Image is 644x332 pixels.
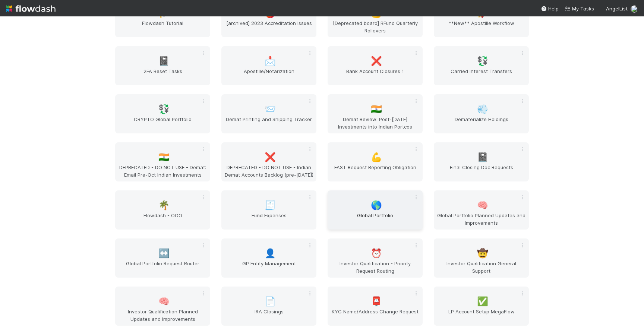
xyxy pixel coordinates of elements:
span: 💱 [158,104,170,114]
span: Final Closing Doc Requests [437,164,526,178]
span: 👤 [265,249,276,258]
span: AngelList [606,6,628,12]
span: 🌴 [158,200,170,210]
span: 🤠 [477,249,488,258]
a: 🌴Flowdash - OOO [115,190,210,230]
a: 📓Final Closing Doc Requests [434,142,529,181]
a: ↔️Global Portfolio Request Router [115,238,210,278]
span: 📓 [477,152,488,162]
a: 💨Dematerialize Holdings [434,94,529,133]
a: 🧠Investor Qualification Planned Updates and Improvements [115,287,210,326]
img: avatar_e0ab5a02-4425-4644-8eca-231d5bcccdf4.png [631,5,638,13]
a: ⏰Investor Qualification - Priority Request Routing [328,238,423,278]
span: KYC Name/Address Change Request [331,308,420,323]
img: logo-inverted-e16ddd16eac7371096b0.svg [6,2,56,15]
span: Investor Qualification Planned Updates and Improvements [118,308,207,323]
span: My Tasks [565,6,594,12]
span: 🇮🇳 [371,104,382,114]
span: Carried Interest Transfers [437,67,526,82]
span: 🧾 [265,200,276,210]
a: 💪FAST Request Reporting Obligation [328,142,423,181]
a: 📩Apostille/Notarization [221,46,316,85]
span: Investor Qualification General Support [437,260,526,275]
span: Global Portfolio Request Router [118,260,207,275]
span: DEPRECATED - DO NOT USE - Indian Demat Accounts Backlog (pre-[DATE]) [224,164,313,178]
span: Investor Qualification - Priority Request Routing [331,260,420,275]
a: 👤GP Entity Management [221,238,316,278]
span: 💨 [477,104,488,114]
a: 🤠Investor Qualification General Support [434,238,529,278]
span: [archived] 2023 Accreditation Issues [224,19,313,34]
span: Flowdash - OOO [118,212,207,227]
span: 🧠 [158,297,170,306]
a: 💱Carried Interest Transfers [434,46,529,85]
span: 💱 [477,56,488,66]
a: 💱CRYPTO Global Portfolio [115,94,210,133]
span: 📨 [265,104,276,114]
span: [Deprecated board] RFund Quarterly Rollovers [331,19,420,34]
a: ❌DEPRECATED - DO NOT USE - Indian Demat Accounts Backlog (pre-[DATE]) [221,142,316,181]
span: 2FA Reset Tasks [118,67,207,82]
span: 📮 [371,297,382,306]
a: 🇮🇳Demat Review: Post-[DATE] Investments into Indian Portcos [328,94,423,133]
span: 📩 [265,56,276,66]
span: Bank Account Closures 1 [331,67,420,82]
span: Demat Review: Post-[DATE] Investments into Indian Portcos [331,116,420,130]
span: ⏰ [371,249,382,258]
span: Dematerialize Holdings [437,116,526,130]
span: **New** Apostille Workflow [437,19,526,34]
a: 🧾Fund Expenses [221,190,316,230]
span: Global Portfolio Planned Updates and Improvements [437,212,526,227]
a: 📨Demat Printing and Shipping Tracker [221,94,316,133]
span: FAST Request Reporting Obligation [331,164,420,178]
a: 📮KYC Name/Address Change Request [328,287,423,326]
span: CRYPTO Global Portfolio [118,116,207,130]
a: ✅LP Account Setup MegaFlow [434,287,529,326]
span: 📄 [265,297,276,306]
span: IRA Closings [224,308,313,323]
span: ❌ [265,152,276,162]
span: 💪 [371,152,382,162]
span: Demat Printing and Shipping Tracker [224,116,313,130]
span: 🌎 [371,200,382,210]
span: Global Portfolio [331,212,420,227]
a: 📄IRA Closings [221,287,316,326]
a: ❌Bank Account Closures 1 [328,46,423,85]
div: Help [541,5,559,12]
span: Fund Expenses [224,212,313,227]
span: DEPRECATED - DO NOT USE - Demat: Email Pre-Oct Indian Investments [118,164,207,178]
span: 📓 [158,56,170,66]
span: ❌ [371,56,382,66]
a: 🌎Global Portfolio [328,190,423,230]
span: Flowdash Tutorial [118,19,207,34]
span: 🇮🇳 [158,152,170,162]
span: ✅ [477,297,488,306]
a: 🧠Global Portfolio Planned Updates and Improvements [434,190,529,230]
span: 🧠 [477,200,488,210]
a: My Tasks [565,5,594,12]
a: 🇮🇳DEPRECATED - DO NOT USE - Demat: Email Pre-Oct Indian Investments [115,142,210,181]
span: GP Entity Management [224,260,313,275]
span: ↔️ [158,249,170,258]
span: LP Account Setup MegaFlow [437,308,526,323]
span: Apostille/Notarization [224,67,313,82]
a: 📓2FA Reset Tasks [115,46,210,85]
